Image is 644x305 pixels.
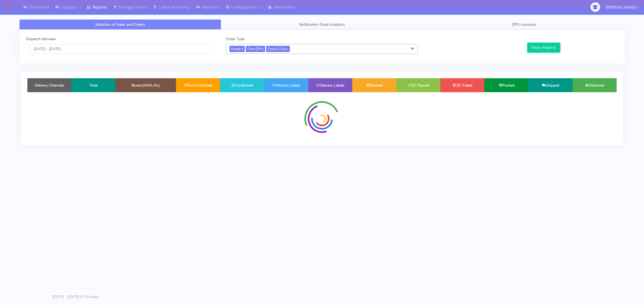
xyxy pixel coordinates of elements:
[26,36,56,42] label: Dispatch between
[573,78,617,92] td: Delivered
[512,22,536,27] span: OPS summary
[27,78,71,92] td: Delivery Channels
[602,2,642,13] button: [PERSON_NAME]
[440,78,484,92] td: QC Failed
[302,99,342,139] img: spinner-radial.svg
[286,46,288,51] a: x
[229,46,245,52] span: Meals
[266,46,290,52] span: Pasta Club
[115,78,176,92] td: Boxes(S/M/L/XL)
[95,22,145,27] span: Statistics of Sales and Orders
[71,78,115,92] td: Total
[308,78,352,92] td: Delivery Labels
[246,46,265,52] span: One Off
[261,46,264,51] a: x
[30,44,214,54] input: Pick the Daterange
[220,78,264,92] td: Confirmed
[352,78,396,92] td: Booked
[226,36,244,42] label: Order Type
[396,78,440,92] td: QC Passed
[527,43,560,53] button: Show Reports
[264,78,308,92] td: Kitchen Labels
[241,46,243,51] a: x
[484,78,528,92] td: Packed
[176,78,220,92] td: Not Confirmed
[528,78,572,92] td: Shipped
[19,19,625,30] ul: Tabs
[299,22,345,27] span: Notification Email Analytics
